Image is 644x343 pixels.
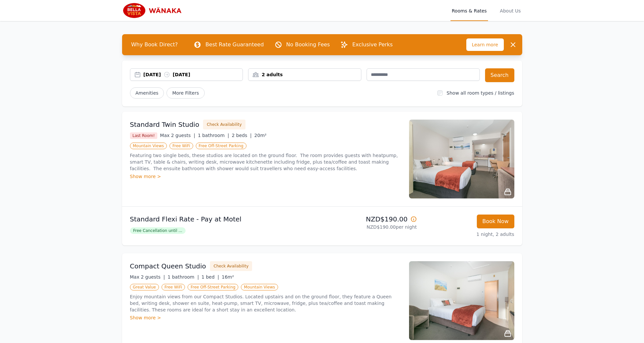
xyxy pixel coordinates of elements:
button: Book Now [477,215,514,228]
span: 1 bathroom | [167,274,199,280]
span: 1 bathroom | [198,133,229,138]
span: Why Book Direct? [126,38,183,51]
span: 1 bed | [201,274,219,280]
p: Best Rate Guaranteed [205,41,264,49]
span: Mountain Views [241,284,278,290]
div: [DATE] [DATE] [143,71,243,78]
p: No Booking Fees [286,41,330,49]
span: Max 2 guests | [160,133,195,138]
span: 2 beds | [232,133,252,138]
span: Free WiFi [162,284,185,290]
button: Check Availability [203,120,245,129]
span: Max 2 guests | [130,274,165,280]
span: Learn more [466,38,504,51]
div: Show more > [130,173,401,180]
p: Standard Flexi Rate - Pay at Motel [130,215,320,224]
span: More Filters [167,87,204,99]
p: Exclusive Perks [352,41,393,49]
span: Free Off-Street Parking [196,143,246,149]
img: Bella Vista Wanaka [122,3,186,18]
p: Enjoy mountain views from our Compact Studios. Located upstairs and on the ground floor, they fea... [130,293,401,313]
p: NZD$190.00 [325,215,417,224]
div: Show more > [130,314,401,321]
p: 1 night, 2 adults [422,231,514,238]
h3: Standard Twin Studio [130,120,199,129]
span: Free WiFi [169,143,193,149]
span: Free Off-Street Parking [188,284,238,290]
button: Check Availability [210,261,252,271]
div: 2 adults [248,71,361,78]
h3: Compact Queen Studio [130,262,206,271]
span: 20m² [254,133,267,138]
span: Last Room! [130,132,158,139]
span: Mountain Views [130,143,167,149]
button: Amenities [130,87,164,99]
span: Great Value [130,284,159,290]
span: Free Cancellation until ... [130,227,186,234]
label: Show all room types / listings [447,90,514,96]
p: NZD$190.00 per night [325,224,417,230]
button: Search [485,68,514,82]
p: Featuring two single beds, these studios are located on the ground floor. The room provides guest... [130,152,401,172]
span: 16m² [222,274,234,280]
